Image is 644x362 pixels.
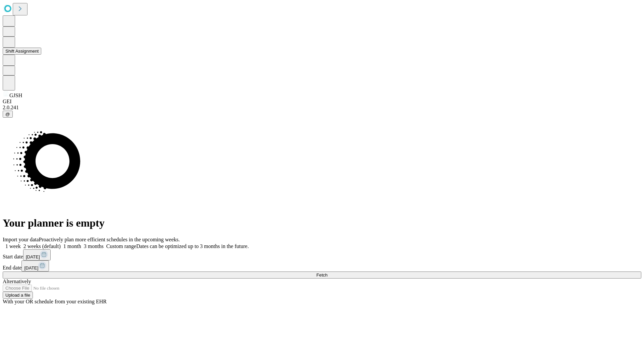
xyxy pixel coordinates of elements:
[3,99,641,105] div: GEI
[24,265,38,270] span: [DATE]
[3,105,641,111] div: 2.0.241
[9,93,22,98] span: GJSH
[21,260,49,271] button: [DATE]
[3,292,33,299] button: Upload a file
[3,260,641,271] div: End date
[3,271,641,279] button: Fetch
[84,243,104,249] span: 3 months
[3,299,107,304] span: With your OR schedule from your existing EHR
[26,254,40,259] span: [DATE]
[3,111,13,118] button: @
[5,243,21,249] span: 1 week
[3,249,641,260] div: Start date
[3,279,31,284] span: Alternatively
[5,112,10,117] span: @
[23,243,61,249] span: 2 weeks (default)
[3,237,39,242] span: Import your data
[3,48,41,55] button: Shift Assignment
[63,243,81,249] span: 1 month
[316,273,327,278] span: Fetch
[106,243,136,249] span: Custom range
[136,243,249,249] span: Dates can be optimized up to 3 months in the future.
[3,217,641,229] h1: Your planner is empty
[23,249,51,260] button: [DATE]
[39,237,180,242] span: Proactively plan more efficient schedules in the upcoming weeks.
